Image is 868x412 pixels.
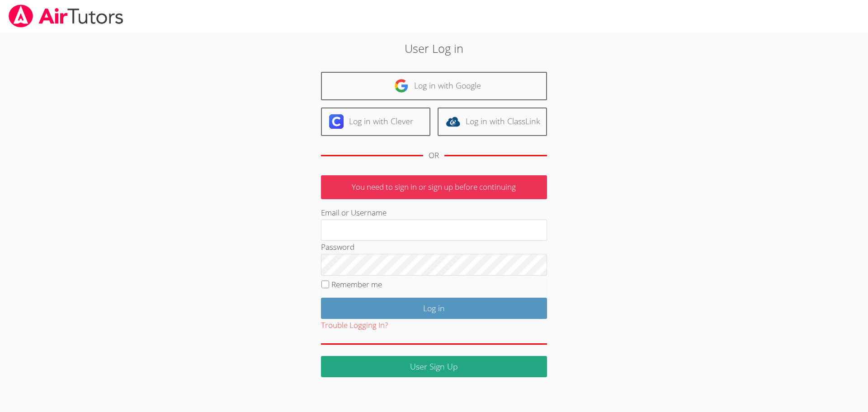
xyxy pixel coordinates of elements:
[321,72,547,100] a: Log in with Google
[321,108,430,136] a: Log in with Clever
[438,108,547,136] a: Log in with ClassLink
[394,79,409,93] img: google-logo-50288ca7cdecda66e5e0955fdab243c47b7ad437acaf1139b6f446037453330a.svg
[329,114,344,129] img: clever-logo-6eab21bc6e7a338710f1a6ff85c0baf02591cd810cc4098c63d3a4b26e2feb20.svg
[429,149,439,162] div: OR
[200,40,669,57] h2: User Log in
[446,114,460,129] img: classlink-logo-d6bb404cc1216ec64c9a2012d9dc4662098be43eaf13dc465df04b49fa7ab582.svg
[331,279,382,290] label: Remember me
[321,298,547,319] input: Log in
[8,5,124,28] img: airtutors_banner-c4298cdbf04f3fff15de1276eac7730deb9818008684d7c2e4769d2f7ddbe033.png
[321,175,547,199] p: You need to sign in or sign up before continuing
[321,242,354,252] label: Password
[321,207,387,218] label: Email or Username
[321,356,547,377] a: User Sign Up
[321,319,388,332] button: Trouble Logging In?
